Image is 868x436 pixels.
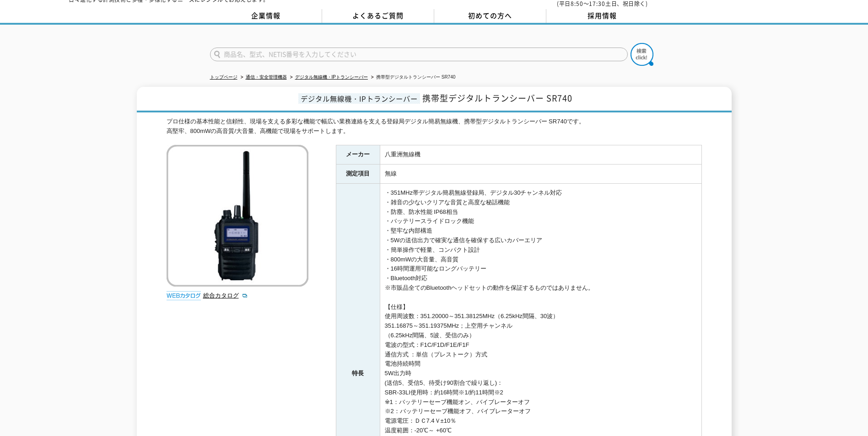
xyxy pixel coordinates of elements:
a: デジタル無線機・IPトランシーバー [295,74,368,80]
a: 総合カタログ [203,292,248,299]
a: 企業情報 [210,9,322,23]
a: よくあるご質問 [322,9,434,23]
a: 採用情報 [546,9,658,23]
a: トップページ [210,74,237,80]
img: webカタログ [167,291,201,300]
a: 初めての方へ [434,9,546,23]
img: 携帯型デジタルトランシーバー SR740 [167,145,308,287]
td: 八重洲無線機 [380,145,701,165]
input: 商品名、型式、NETIS番号を入力してください [210,48,628,61]
a: 通信・安全管理機器 [246,74,287,80]
img: btn_search.png [631,43,653,66]
th: メーカー [336,145,380,165]
td: 無線 [380,165,701,184]
span: デジタル無線機・IPトランシーバー [298,93,420,104]
span: 携帯型デジタルトランシーバー SR740 [422,92,572,104]
div: プロ仕様の基本性能と信頼性、現場を支える多彩な機能で幅広い業務連絡を支える登録局デジタル簡易無線機、携帯型デジタルトランシーバー SR740です。 高堅牢、800mWの高音質/大音量、高機能で現... [167,117,702,136]
li: 携帯型デジタルトランシーバー SR740 [369,73,455,82]
span: 初めての方へ [468,11,512,21]
th: 測定項目 [336,165,380,184]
